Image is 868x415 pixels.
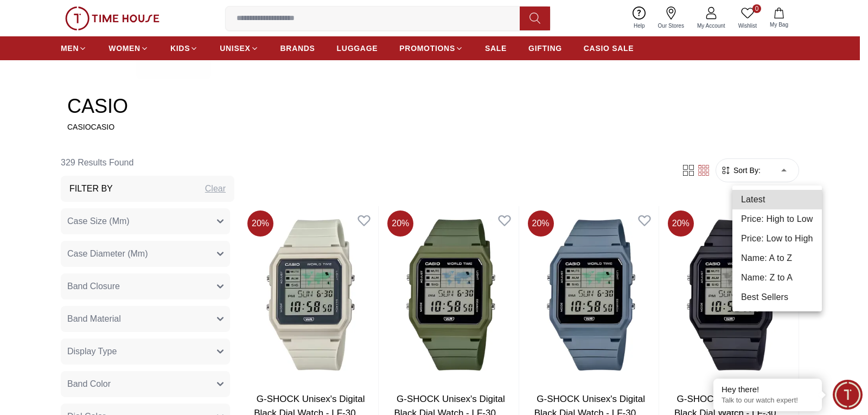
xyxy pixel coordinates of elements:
li: Price: High to Low [732,209,822,229]
p: Talk to our watch expert! [722,396,814,405]
div: Hey there! [722,384,814,395]
li: Name: A to Z [732,248,822,268]
div: Chat Widget [833,380,863,410]
li: Latest [732,190,822,209]
li: Best Sellers [732,288,822,307]
li: Name: Z to A [732,268,822,288]
li: Price: Low to High [732,229,822,248]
